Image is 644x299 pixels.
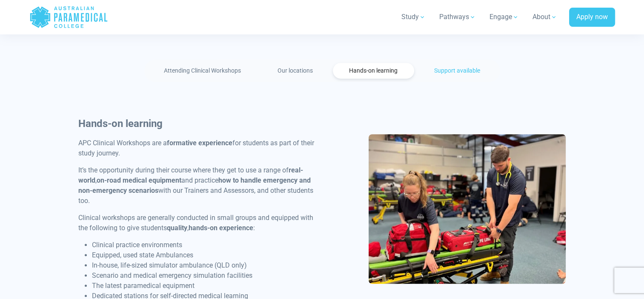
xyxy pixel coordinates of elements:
[92,260,317,271] li: In-house, life-sized simulator ambulance (QLD only)
[418,63,497,79] a: Support available
[189,224,253,232] strong: hands-on experience
[484,5,524,29] a: Engage
[92,271,317,281] li: Scenario and medical emergency simulation facilities
[569,8,615,27] a: Apply now
[167,139,232,147] strong: formative experience
[78,138,317,158] p: APC Clinical Workshops are a for students as part of their study journey.
[148,63,258,79] a: Attending Clinical Workshops
[261,63,329,79] a: Our locations
[434,5,481,29] a: Pathways
[92,240,317,250] li: Clinical practice environments
[167,224,187,232] strong: quality
[78,165,317,206] p: It’s the opportunity during their course where they get to use a range of , and practice with our...
[29,3,108,31] a: Australian Paramedical College
[78,118,163,130] strong: Hands-on learning
[527,5,562,29] a: About
[78,213,317,233] p: Clinical workshops are generally conducted in small groups and equipped with the following to giv...
[333,63,415,79] a: Hands-on learning
[396,5,431,29] a: Study
[92,250,317,260] li: Equipped, used state Ambulances
[97,176,181,184] strong: on-road medical equipment
[92,281,317,291] li: The latest paramedical equipment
